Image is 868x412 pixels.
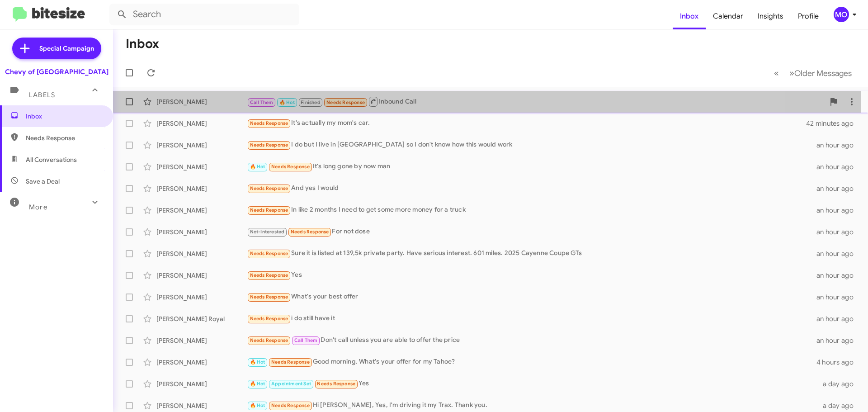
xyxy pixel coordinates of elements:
[156,97,247,106] div: [PERSON_NAME]
[156,336,247,345] div: [PERSON_NAME]
[156,119,247,128] div: [PERSON_NAME]
[247,205,816,215] div: In like 2 months I need to get some more money for a truck
[156,314,247,323] div: [PERSON_NAME] Royal
[673,3,706,29] a: Inbox
[26,155,77,164] span: All Conversations
[250,229,285,235] span: Not-Interested
[816,249,861,258] div: an hour ago
[317,381,355,387] span: Needs Response
[817,401,861,410] div: a day ago
[816,271,861,280] div: an hour ago
[250,337,288,343] span: Needs Response
[156,401,247,410] div: [PERSON_NAME]
[301,99,321,105] span: Finished
[247,400,817,411] div: Hi [PERSON_NAME], Yes, I'm driving it my Trax. Thank you.
[816,141,861,150] div: an hour ago
[247,96,825,107] div: Inbound Call
[5,67,108,76] div: Chevy of [GEOGRAPHIC_DATA]
[250,272,288,278] span: Needs Response
[794,68,852,78] span: Older Messages
[774,67,779,79] span: «
[156,227,247,237] div: [PERSON_NAME]
[29,203,47,211] span: More
[250,294,288,300] span: Needs Response
[156,162,247,171] div: [PERSON_NAME]
[807,119,861,128] div: 42 minutes ago
[817,379,861,388] div: a day ago
[750,3,791,29] a: Insights
[247,161,816,172] div: It's long gone by now man
[816,227,861,237] div: an hour ago
[250,120,288,126] span: Needs Response
[271,403,310,408] span: Needs Response
[271,381,311,387] span: Appointment Set
[156,249,247,258] div: [PERSON_NAME]
[291,229,329,235] span: Needs Response
[816,336,861,345] div: an hour ago
[816,293,861,302] div: an hour ago
[326,99,365,105] span: Needs Response
[247,118,807,128] div: It's actually my mom's car.
[247,183,816,194] div: And yes I would
[250,185,288,191] span: Needs Response
[784,64,857,82] button: Next
[706,3,750,29] a: Calendar
[816,314,861,323] div: an hour ago
[769,64,784,82] button: Previous
[250,403,265,408] span: 🔥 Hot
[791,3,826,29] a: Profile
[279,99,295,105] span: 🔥 Hot
[769,64,857,82] nav: Page navigation example
[12,38,101,59] a: Special Campaign
[250,381,265,387] span: 🔥 Hot
[271,359,310,365] span: Needs Response
[156,358,247,367] div: [PERSON_NAME]
[156,293,247,302] div: [PERSON_NAME]
[109,4,299,25] input: Search
[247,140,816,150] div: I do but I live in [GEOGRAPHIC_DATA] so I don't know how this would work
[816,206,861,215] div: an hour ago
[789,67,794,79] span: »
[247,248,816,259] div: Sure it is listed at 139,5k private party. Have serious interest. 601 miles. 2025 Cayenne Coupe GTs
[247,227,816,237] div: For not dose
[826,7,858,22] button: MO
[156,184,247,193] div: [PERSON_NAME]
[816,358,861,367] div: 4 hours ago
[250,359,265,365] span: 🔥 Hot
[29,91,55,99] span: Labels
[126,37,159,51] h1: Inbox
[156,141,247,150] div: [PERSON_NAME]
[250,207,288,213] span: Needs Response
[247,313,816,324] div: i do still have it
[247,270,816,280] div: Yes
[156,379,247,388] div: [PERSON_NAME]
[250,164,265,170] span: 🔥 Hot
[247,379,817,389] div: Yes
[250,142,288,148] span: Needs Response
[250,99,274,105] span: Call Them
[156,206,247,215] div: [PERSON_NAME]
[816,184,861,193] div: an hour ago
[250,251,288,256] span: Needs Response
[294,337,318,343] span: Call Them
[250,316,288,322] span: Needs Response
[156,271,247,280] div: [PERSON_NAME]
[834,7,849,22] div: MO
[247,292,816,302] div: What's your best offer
[26,133,103,142] span: Needs Response
[247,357,816,367] div: Good morning. What's your offer for my Tahoe?
[271,164,310,170] span: Needs Response
[26,177,60,186] span: Save a Deal
[247,335,816,346] div: Don't call unless you are able to offer the price
[816,162,861,171] div: an hour ago
[26,112,103,121] span: Inbox
[39,44,94,53] span: Special Campaign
